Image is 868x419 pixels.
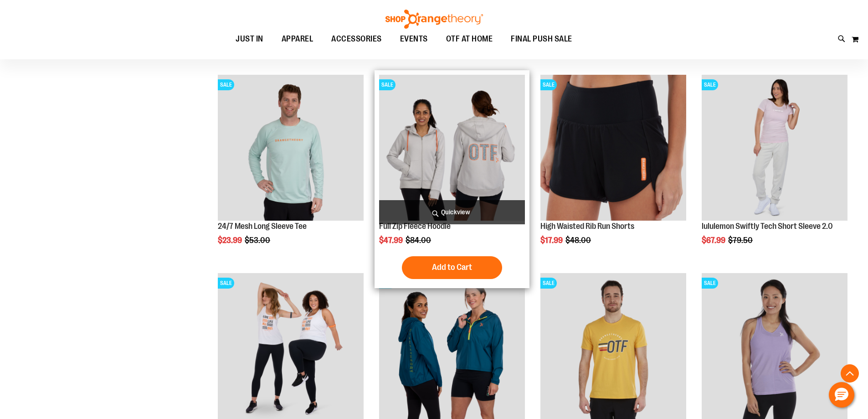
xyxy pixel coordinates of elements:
a: High Waisted Rib Run Shorts [540,222,634,231]
span: JUST IN [236,29,263,49]
button: Add to Cart [402,256,502,279]
span: $67.99 [702,236,727,245]
span: $84.00 [406,236,432,245]
div: product [375,70,529,288]
a: ACCESSORIES [322,29,391,50]
button: Hello, have a question? Let’s chat. [829,382,854,408]
a: APPAREL [272,29,323,50]
div: product [697,70,852,268]
span: SALE [702,278,718,289]
a: 24/7 Mesh Long Sleeve Tee [218,222,307,231]
button: Back To Top [841,364,859,383]
img: Main Image of 1457095 [218,75,364,221]
a: OTF AT HOME [437,29,502,50]
span: FINAL PUSH SALE [511,29,572,49]
a: FINAL PUSH SALE [502,29,581,49]
img: Shop Orangetheory [384,10,484,29]
img: Product image for Push V-Neck Tank [702,273,847,419]
span: Add to Cart [432,262,472,272]
span: SALE [540,79,557,90]
img: Product image for Unisex Short Sleeve Recovery Tee [540,273,686,419]
img: lululemon Swiftly Tech Short Sleeve 2.0 [702,75,847,221]
span: $17.99 [540,236,564,245]
a: lululemon Swiftly Tech Short Sleeve 2.0 [702,222,833,231]
div: product [536,70,691,268]
span: EVENTS [400,29,428,49]
img: High Waisted Rib Run Shorts [540,75,686,221]
a: Full Zip Fleece Hoodie [379,222,451,231]
a: High Waisted Rib Run ShortsSALE [540,75,686,222]
span: SALE [379,79,395,90]
img: Main Image of 1457091 [379,75,525,221]
img: Half Zip Performance Anorak [379,273,525,419]
span: SALE [702,79,718,90]
span: $53.00 [245,236,272,245]
span: $48.00 [565,236,592,245]
span: $79.50 [728,236,754,245]
span: $23.99 [218,236,243,245]
a: EVENTS [391,29,437,50]
span: OTF AT HOME [446,29,493,49]
span: $47.99 [379,236,404,245]
span: APPAREL [282,29,313,49]
span: SALE [540,278,557,289]
a: Quickview [379,200,525,224]
a: Main Image of 1457095SALE [218,75,364,222]
span: SALE [218,278,234,289]
span: ACCESSORIES [331,29,382,49]
a: Main Image of 1457091SALE [379,75,525,222]
img: 24/7 Racerback Tank [218,273,364,419]
a: JUST IN [226,29,272,50]
a: lululemon Swiftly Tech Short Sleeve 2.0SALE [702,75,847,222]
div: product [213,70,368,268]
span: SALE [218,79,234,90]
